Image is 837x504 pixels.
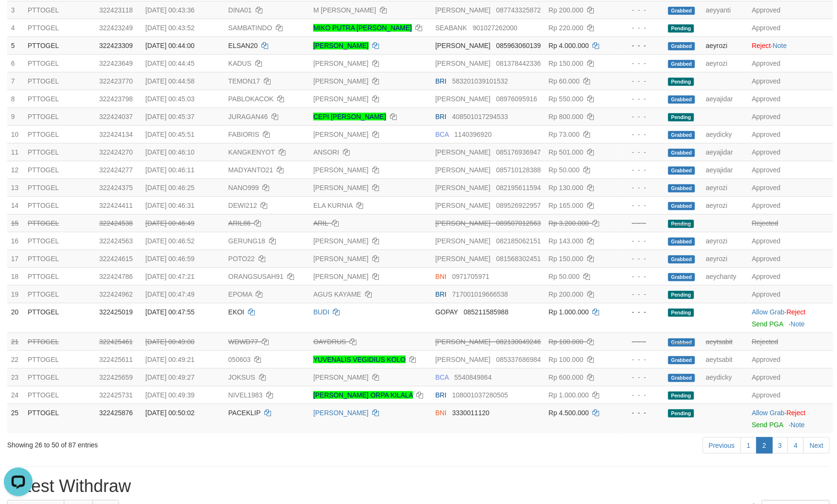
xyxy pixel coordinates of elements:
a: Reject [787,409,806,417]
span: GERUNG18 [228,237,265,245]
span: 322424037 [99,113,133,120]
span: [PERSON_NAME] [436,356,491,363]
span: Copy 089507012563 to clipboard [496,219,541,227]
td: PTTOGEL [24,1,95,19]
span: Grabbed [668,338,695,347]
div: - - - [620,307,660,317]
a: 1 [741,437,757,454]
span: [DATE] 00:46:31 [145,202,194,209]
span: [DATE] 00:44:45 [145,60,194,67]
span: Rp 3.200.000 [549,219,589,227]
span: [DATE] 00:46:25 [145,184,194,192]
span: Grabbed [668,184,695,192]
td: 19 [7,285,24,303]
a: M [PERSON_NAME] [313,6,376,14]
td: Approved [748,90,833,108]
span: 322423309 [99,42,133,49]
td: Approved [748,267,833,285]
span: [DATE] 00:46:11 [145,166,194,174]
span: Copy 082130049246 to clipboard [496,338,541,346]
td: Approved [748,179,833,196]
span: Rp 60.000 [549,77,580,85]
td: PTTOGEL [24,179,95,196]
td: Approved [748,143,833,161]
span: 322424538 [99,219,133,227]
span: [PERSON_NAME] [436,338,491,346]
td: PTTOGEL [24,19,95,36]
a: CEPI [PERSON_NAME] [313,113,386,120]
a: 2 [756,437,773,454]
span: Copy 085176936947 to clipboard [496,148,541,156]
a: Note [791,421,805,429]
td: Approved [748,19,833,36]
span: Grabbed [668,202,695,210]
span: Rp 100.000 [549,356,583,363]
td: 16 [7,232,24,250]
span: [DATE] 00:49:00 [145,338,194,346]
a: [PERSON_NAME] [313,77,368,85]
span: WDWD77 [228,338,258,346]
td: Approved [748,161,833,179]
td: aeyrozi [702,54,748,72]
td: 3 [7,1,24,19]
a: [PERSON_NAME] [313,42,368,49]
span: 322425461 [99,338,133,346]
span: [DATE] 00:46:59 [145,255,194,263]
span: [DATE] 00:45:03 [145,95,194,103]
a: [PERSON_NAME] [313,95,368,103]
span: Copy 08976095916 to clipboard [496,95,538,103]
a: Send PGA [752,421,783,429]
span: [PERSON_NAME] [436,237,491,245]
td: Approved [748,350,833,368]
span: Pending [668,392,694,400]
td: PTTOGEL [24,108,95,125]
span: EKOI [228,308,244,316]
span: SAMBATINDO [228,24,272,32]
a: ELA KURNIA [313,202,353,209]
span: [PERSON_NAME] [436,255,491,263]
td: PTTOGEL [24,90,95,108]
span: [PERSON_NAME] [436,60,491,67]
span: 322425659 [99,373,133,381]
span: [DATE] 00:43:36 [145,6,194,14]
span: [PERSON_NAME] [436,202,491,209]
td: 24 [7,386,24,404]
span: BRI [436,77,447,85]
span: 322425611 [99,356,133,363]
span: Rp 501.000 [549,148,583,156]
td: 5 [7,36,24,54]
span: Pending [668,113,694,121]
a: Send PGA [752,320,783,328]
div: - - - [620,218,660,228]
span: [DATE] 00:47:21 [145,273,194,280]
div: - - - [620,23,660,33]
span: PABLOKACOK [228,95,274,103]
span: Rp 600.000 [549,373,583,381]
td: PTTOGEL [24,333,95,350]
span: [PERSON_NAME] [436,148,491,156]
div: - - - [620,94,660,104]
td: 13 [7,179,24,196]
span: FABIORIS [228,131,259,138]
span: Copy 085963060139 to clipboard [496,42,541,49]
td: Approved [748,368,833,386]
a: BUDI [313,308,329,316]
span: Pending [668,24,694,33]
span: POTO22 [228,255,255,263]
div: - - - [620,289,660,299]
span: Rp 220.000 [549,24,583,32]
span: BCA [436,373,449,381]
span: [PERSON_NAME] [436,42,491,49]
a: Note [791,320,805,328]
td: PTTOGEL [24,72,95,90]
div: - - - [620,76,660,86]
td: PTTOGEL [24,303,95,333]
td: PTTOGEL [24,386,95,404]
span: [DATE] 00:45:51 [145,131,194,138]
a: MIKO PUTRA [PERSON_NAME] [313,24,412,32]
a: [PERSON_NAME] [313,60,368,67]
span: Copy 082185062151 to clipboard [496,237,541,245]
td: 11 [7,143,24,161]
a: [PERSON_NAME] [313,409,368,417]
span: KADUS [228,60,251,67]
